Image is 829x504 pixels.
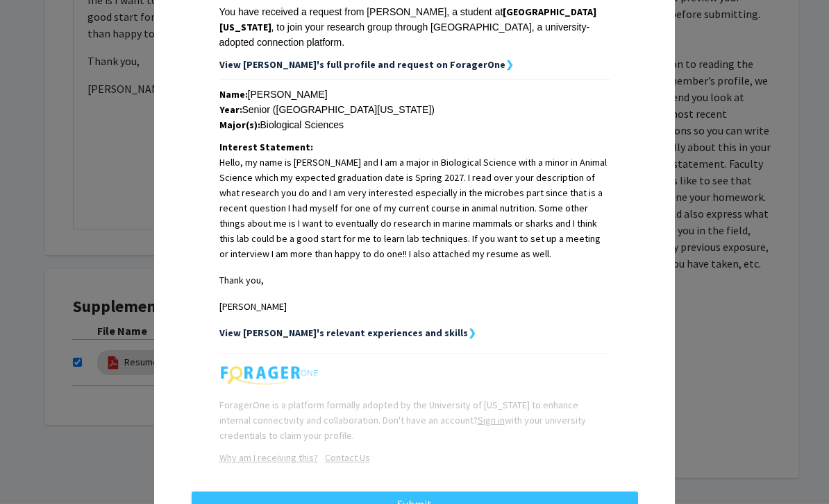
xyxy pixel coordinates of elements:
a: Sign in [478,414,505,426]
strong: ❯ [468,327,476,339]
div: Biological Sciences [219,117,610,132]
strong: Name: [219,88,248,101]
iframe: Chat [10,442,59,494]
u: Why am I receiving this? [219,451,318,464]
u: Contact Us [325,451,370,464]
p: [PERSON_NAME] [219,299,610,314]
strong: Year: [219,103,242,116]
a: Opens in a new tab [219,451,318,464]
a: Opens in a new tab [318,451,370,464]
p: Hello, my name is [PERSON_NAME] and I am a major in Biological Science with a minor in Animal Sci... [219,155,610,261]
strong: View [PERSON_NAME]'s relevant experiences and skills [219,327,468,339]
strong: Major(s): [219,119,260,131]
strong: ❯ [505,58,514,71]
p: Thank you, [219,272,610,288]
div: You have received a request from [PERSON_NAME], a student at , to join your research group throug... [219,4,610,50]
strong: View [PERSON_NAME]'s full profile and request on ForagerOne [219,58,505,71]
div: [PERSON_NAME] [219,87,610,102]
div: Senior ([GEOGRAPHIC_DATA][US_STATE]) [219,102,610,117]
strong: Interest Statement: [219,141,313,153]
span: ForagerOne is a platform formally adopted by the University of [US_STATE] to enhance internal con... [219,399,586,442]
